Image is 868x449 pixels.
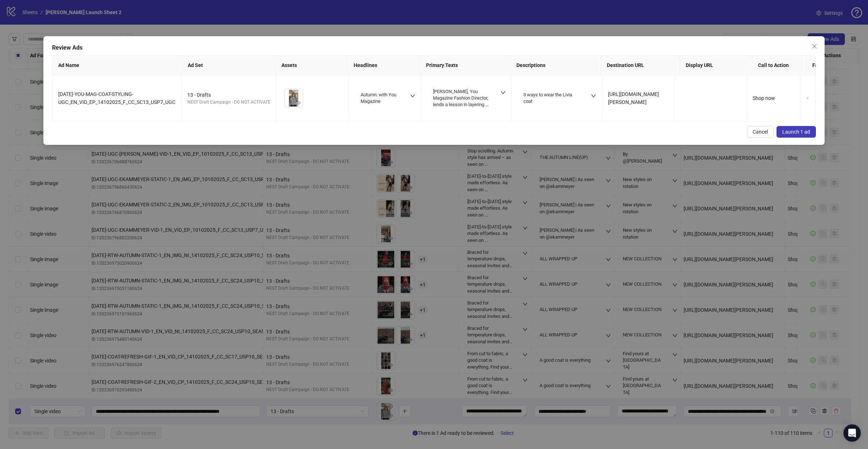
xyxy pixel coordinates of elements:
th: Display URL [680,55,752,75]
img: Asset 1 [285,89,303,107]
th: Facebook Page [807,55,861,75]
th: Call to Action [752,55,807,75]
span: down [410,93,415,98]
span: [DATE]-YOU-MAG-COAT-STYLING-UGC_EN_VID_EP_14102025_F_CC_SC13_USP7_UGC [58,91,175,105]
button: Launch 1 ad [776,126,816,138]
button: Close [809,41,820,52]
th: Ad Name [52,55,182,75]
th: Destination URL [601,55,680,75]
div: Open Intercom Messenger [843,424,861,442]
th: Ad Set [182,55,275,75]
div: NEST Draft Campaign - DO NOT ACTIVATE [187,99,271,106]
th: Headlines [348,55,420,75]
span: Shop now [753,95,775,101]
button: Cancel [747,126,774,138]
div: 3 ways to wear the Livia coat [523,92,582,105]
div: 13 - Drafts [187,91,271,99]
span: down [501,90,506,95]
div: Review Ads [52,43,816,52]
span: close [812,43,817,49]
div: - [807,94,849,102]
div: [PERSON_NAME], You Magazine Fashion Director, lends a lesson in layering with 3 ways to wear our ... [433,88,491,108]
span: Cancel [753,129,768,135]
span: eye [296,100,301,105]
button: Preview [294,98,303,107]
th: Primary Texts [420,55,511,75]
span: [URL][DOMAIN_NAME][PERSON_NAME] [608,91,659,105]
th: Descriptions [511,55,601,75]
th: Assets [276,55,348,75]
span: Launch 1 ad [782,129,810,135]
div: Autumn: with You Magazine [361,92,401,105]
span: down [591,93,596,98]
